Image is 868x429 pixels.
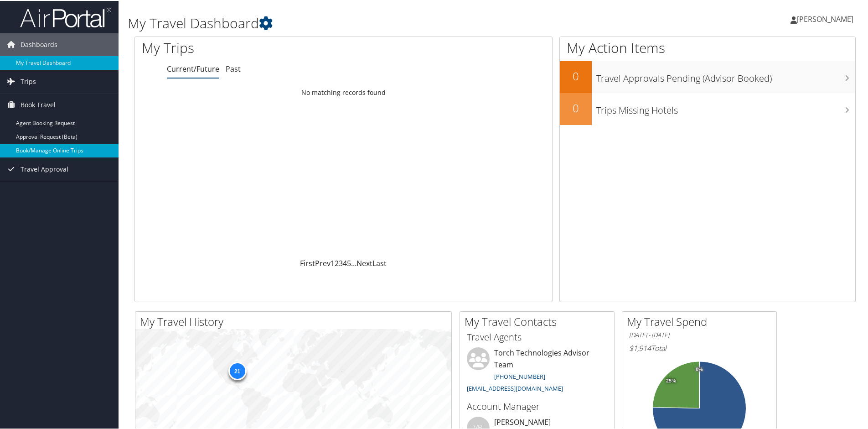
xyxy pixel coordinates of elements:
span: Trips [21,69,36,92]
a: 2 [335,257,339,267]
a: Past [226,63,241,73]
h1: My Trips [142,37,372,57]
span: Travel Approval [21,157,68,180]
img: airportal-logo.png [20,6,111,27]
a: [PHONE_NUMBER] [494,371,545,380]
h2: My Travel Spend [627,313,776,329]
h3: Account Manager [467,399,607,412]
h1: My Travel Dashboard [128,13,618,32]
h6: Total [629,342,770,352]
td: No matching records found [135,84,552,100]
h6: [DATE] - [DATE] [629,330,770,339]
a: [EMAIL_ADDRESS][DOMAIN_NAME] [467,383,563,392]
a: First [300,257,315,267]
h1: My Action Items [560,37,855,57]
h3: Travel Agents [467,330,607,343]
span: … [351,257,356,267]
a: Current/Future [167,63,219,73]
a: 1 [331,257,335,267]
span: $1,914 [629,342,651,352]
h2: 0 [560,68,592,83]
a: 3 [339,257,343,267]
a: [PERSON_NAME] [790,5,863,32]
h3: Travel Approvals Pending (Advisor Booked) [596,67,855,84]
span: Dashboards [21,32,57,55]
div: 21 [228,361,246,379]
h3: Trips Missing Hotels [596,99,855,116]
a: Prev [315,257,331,267]
h2: 0 [560,99,592,115]
h2: My Travel Contacts [465,313,614,329]
h2: My Travel History [140,313,451,329]
li: Torch Technologies Advisor Team [462,346,612,395]
span: Book Travel [21,93,56,115]
a: 0Travel Approvals Pending (Advisor Booked) [560,60,855,92]
tspan: 25% [666,377,676,383]
tspan: 0% [696,366,703,371]
a: 0Trips Missing Hotels [560,92,855,124]
a: 5 [347,257,351,267]
a: 4 [343,257,347,267]
a: Last [372,257,387,267]
a: Next [356,257,372,267]
span: [PERSON_NAME] [797,13,853,23]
